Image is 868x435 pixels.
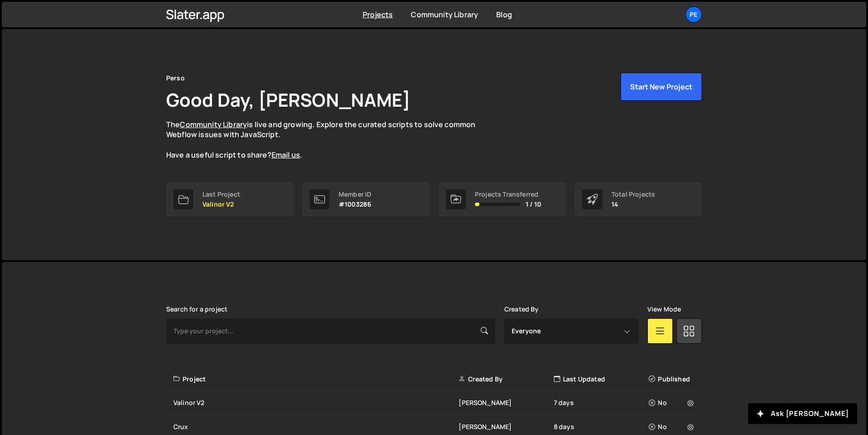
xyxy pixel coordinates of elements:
[166,182,293,217] a: Last Project Valinor V2
[363,10,393,20] a: Projects
[554,398,649,407] div: 7 days
[504,306,539,313] label: Created By
[686,6,702,23] a: Pe
[649,375,696,384] div: Published
[166,391,702,415] a: Valinor V2 [PERSON_NAME] 7 days No
[475,191,541,198] div: Projects Transferred
[166,119,493,160] p: The is live and growing. Explore the curated scripts to solve common Webflow issues with JavaScri...
[173,422,459,431] div: Crux
[166,318,495,344] input: Type your project...
[748,403,857,424] button: Ask [PERSON_NAME]
[554,422,649,431] div: 8 days
[166,87,410,112] h1: Good Day, [PERSON_NAME]
[554,375,649,384] div: Last Updated
[180,119,247,129] a: Community Library
[612,191,655,198] div: Total Projects
[411,10,478,20] a: Community Library
[496,10,512,20] a: Blog
[166,73,185,84] div: Perso
[526,201,541,208] span: 1 / 10
[173,398,459,407] div: Valinor V2
[649,422,696,431] div: No
[271,150,300,160] a: Email us
[459,398,553,407] div: [PERSON_NAME]
[173,375,459,384] div: Project
[649,398,696,407] div: No
[339,191,371,198] div: Member ID
[459,422,553,431] div: [PERSON_NAME]
[202,201,240,208] p: Valinor V2
[647,306,681,313] label: View Mode
[621,73,702,101] button: Start New Project
[166,306,227,313] label: Search for a project
[459,375,553,384] div: Created By
[612,201,655,208] p: 14
[202,191,240,198] div: Last Project
[339,201,371,208] p: #1003286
